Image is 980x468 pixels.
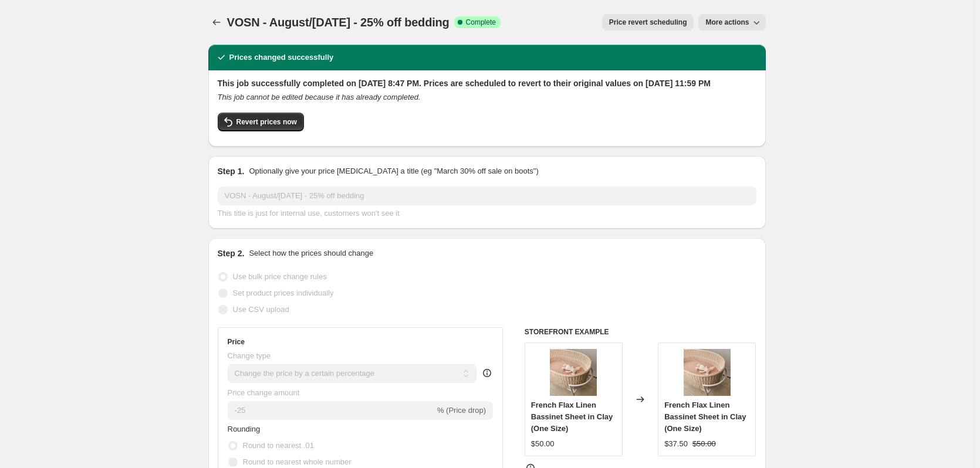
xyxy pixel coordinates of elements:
[525,327,756,337] h6: STOREFRONT EXAMPLE
[218,247,245,259] h2: Step 2.
[550,349,597,396] img: Bassinets14_80x.jpg
[664,401,746,433] span: French Flax Linen Bassinet Sheet in Clay (One Size)
[236,117,297,127] span: Revert prices now
[698,14,765,30] button: More actions
[228,337,245,347] h3: Price
[705,18,749,27] span: More actions
[609,18,687,27] span: Price revert scheduling
[692,438,716,450] strike: $50.00
[481,367,493,379] div: help
[243,441,314,450] span: Round to nearest .01
[233,305,289,314] span: Use CSV upload
[664,438,688,450] div: $37.50
[227,16,450,29] span: VOSN - August/[DATE] - 25% off bedding
[218,113,304,131] button: Revert prices now
[249,165,538,177] p: Optionally give your price [MEDICAL_DATA] a title (eg "March 30% off sale on boots")
[218,165,245,177] h2: Step 1.
[437,406,486,415] span: % (Price drop)
[531,438,555,450] div: $50.00
[228,351,271,360] span: Change type
[218,186,756,205] input: 30% off holiday sale
[218,77,756,89] h2: This job successfully completed on [DATE] 8:47 PM. Prices are scheduled to revert to their origin...
[228,425,261,433] span: Rounding
[243,457,352,466] span: Round to nearest whole number
[531,401,613,433] span: French Flax Linen Bassinet Sheet in Clay (One Size)
[233,272,327,281] span: Use bulk price change rules
[466,18,496,27] span: Complete
[218,209,400,218] span: This title is just for internal use, customers won't see it
[684,349,731,396] img: Bassinets14_80x.jpg
[602,14,694,30] button: Price revert scheduling
[229,52,334,63] h2: Prices changed successfully
[228,401,435,420] input: -15
[233,289,334,297] span: Set product prices individually
[249,247,373,259] p: Select how the prices should change
[228,388,300,397] span: Price change amount
[208,14,225,30] button: Price change jobs
[218,93,421,101] i: This job cannot be edited because it has already completed.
